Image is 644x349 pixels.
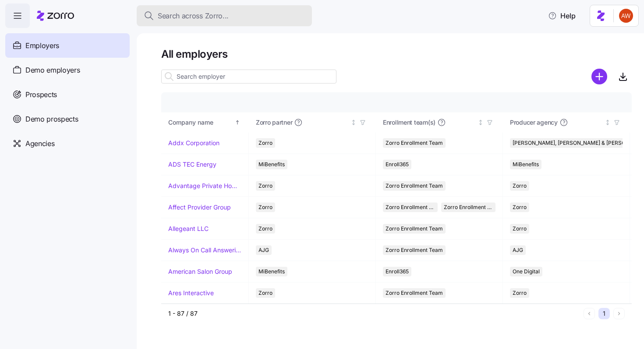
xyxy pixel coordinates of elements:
[258,245,269,255] span: AJG
[234,119,241,126] div: Sorted ascending
[510,118,558,127] span: Producer agency
[513,202,527,212] span: Zorro
[513,267,540,276] span: One Digital
[386,288,443,298] span: Zorro Enrollment Team
[168,309,580,318] div: 1 - 87 / 87
[513,224,527,234] span: Zorro
[168,139,219,147] a: Addx Corporation
[513,160,539,169] span: MiBenefits
[383,118,435,127] span: Enrollment team(s)
[256,118,292,127] span: Zorro partner
[168,118,233,127] div: Company name
[548,10,576,21] span: Help
[168,267,232,276] a: American Salon Group
[386,245,443,255] span: Zorro Enrollment Team
[444,202,493,212] span: Zorro Enrollment Experts
[513,181,527,191] span: Zorro
[386,224,443,234] span: Zorro Enrollment Team
[25,40,59,51] span: Employers
[258,288,272,298] span: Zorro
[386,202,435,212] span: Zorro Enrollment Team
[25,114,78,125] span: Demo prospects
[258,224,272,234] span: Zorro
[386,138,443,148] span: Zorro Enrollment Team
[168,224,209,233] a: Allegeant LLC
[168,203,231,212] a: Affect Provider Group
[168,246,241,255] a: Always On Call Answering Service
[5,131,130,156] a: Agencies
[5,107,130,131] a: Demo prospects
[161,70,336,84] input: Search employer
[137,5,312,26] button: Search across Zorro...
[613,308,625,319] button: Next page
[258,181,272,191] span: Zorro
[386,181,443,191] span: Zorro Enrollment Team
[386,160,409,169] span: Enroll365
[598,308,610,319] button: 1
[258,267,285,276] span: MiBenefits
[258,160,285,169] span: MiBenefits
[541,7,583,24] button: Help
[5,82,130,107] a: Prospects
[161,112,249,133] th: Company nameSorted ascending
[168,289,214,297] a: Ares Interactive
[168,181,241,190] a: Advantage Private Home Care
[5,58,130,82] a: Demo employers
[350,119,357,126] div: Not sorted
[386,267,409,276] span: Enroll365
[584,308,595,319] button: Previous page
[619,9,633,23] img: 3c671664b44671044fa8929adf5007c6
[591,69,607,84] svg: add icon
[158,10,229,21] span: Search across Zorro...
[25,89,57,100] span: Prospects
[168,160,216,169] a: ADS TEC Energy
[513,245,523,255] span: AJG
[258,138,272,148] span: Zorro
[249,112,376,133] th: Zorro partnerNot sorted
[258,202,272,212] span: Zorro
[605,119,611,126] div: Not sorted
[376,112,503,133] th: Enrollment team(s)Not sorted
[25,138,54,149] span: Agencies
[25,65,80,76] span: Demo employers
[478,119,484,126] div: Not sorted
[503,112,630,133] th: Producer agencyNot sorted
[513,288,527,298] span: Zorro
[161,47,632,61] h1: All employers
[5,33,130,58] a: Employers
